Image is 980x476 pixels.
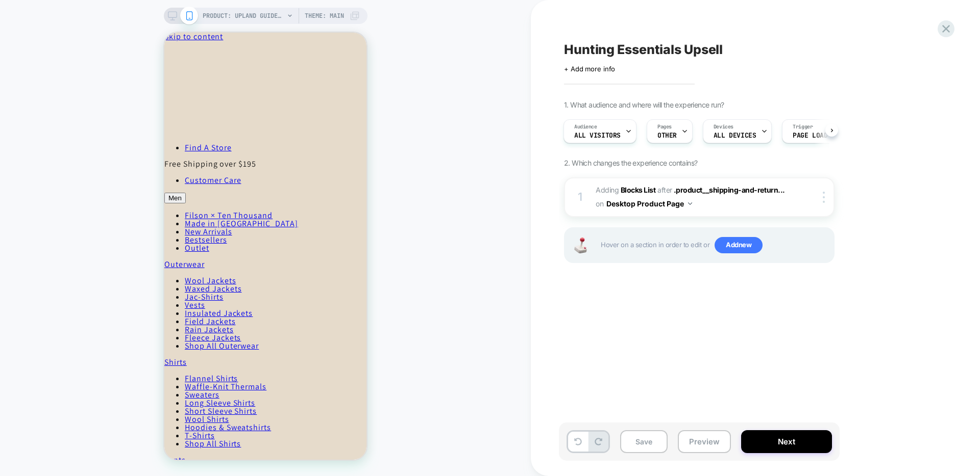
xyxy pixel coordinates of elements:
span: on [596,197,603,210]
button: Next [741,430,832,453]
span: + Add more info [564,65,615,73]
a: Fleece Jackets [20,300,77,310]
a: Wool Jackets [20,243,72,253]
span: Hunting Essentials Upsell [564,42,723,57]
a: Long Sleeve Shirts [20,365,91,376]
a: Flannel Shirts [20,340,73,351]
a: Insulated Jackets [20,275,88,286]
a: Field Jackets [20,283,71,294]
a: Rain Jackets [20,292,69,302]
a: Wool Shirts [20,381,65,392]
span: Theme: MAIN [305,8,344,24]
span: PRODUCT: Upland Guide Strap Vest - Dark Tan / Blaze Orange [203,8,284,24]
a: Hoodies & Sweatshirts [20,389,107,400]
a: Bestsellers [20,202,63,213]
span: Adding [596,186,656,194]
img: Joystick [570,237,591,253]
span: Page Load [793,132,827,139]
button: Preview [678,430,731,453]
span: .product__shipping-and-return... [674,186,785,194]
span: ALL DEVICES [714,132,756,139]
a: Customer Care [20,142,77,153]
img: down arrow [688,202,692,205]
span: OTHER [657,132,677,139]
span: Add new [715,237,763,253]
a: Made in [GEOGRAPHIC_DATA] [20,186,134,196]
span: 2. Which changes the experience contains? [564,158,697,167]
a: New Arrivals [20,194,68,204]
a: Vests [20,267,41,278]
span: Hover on a section in order to edit or [601,237,828,253]
button: Desktop Product Page [606,196,692,211]
a: Filson × Ten Thousand [20,177,108,188]
span: 1. What audience and where will the experience run? [564,100,724,109]
a: Find A Store [20,110,67,120]
a: Short Sleeve Shirts [20,373,92,384]
a: Outlet [20,210,45,221]
span: All Visitors [574,132,621,139]
a: Sweaters [20,357,55,367]
a: Waffle-Knit Thermals [20,349,102,359]
div: 1 [575,187,585,207]
span: Devices [714,123,733,130]
a: T-Shirts [20,398,51,408]
span: AFTER [657,186,672,194]
span: Pages [657,123,672,130]
span: Audience [574,123,597,130]
button: Save [620,430,668,453]
a: Shop All Shirts [20,406,77,416]
a: Jac-Shirts [20,259,59,270]
b: Blocks List [621,186,656,194]
span: Trigger [793,123,813,130]
img: close [823,192,825,203]
a: Shop All Outerwear [20,308,94,319]
a: Waxed Jackets [20,251,77,261]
